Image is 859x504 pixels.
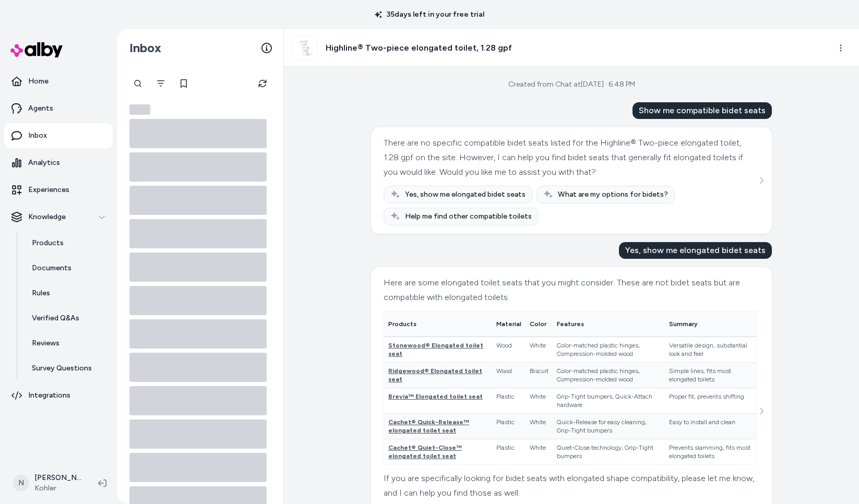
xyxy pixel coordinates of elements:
[4,96,113,121] a: Agents
[665,388,756,414] td: Proper fit, prevents shifting
[129,40,161,56] h2: Inbox
[665,414,756,439] td: Easy to install and clean
[553,414,665,439] td: Quick-Release for easy cleaning, Grip-Tight bumpers
[368,9,491,20] p: 35 days left in your free trial
[4,177,113,202] a: Experiences
[28,390,70,401] p: Integrations
[28,185,69,195] p: Experiences
[388,367,482,383] span: Ridgewood® Elongated toilet seat
[665,337,756,363] td: Versatile design, substantial look and feel
[21,356,113,381] a: Survey Questions
[32,238,64,248] p: Products
[28,103,53,114] p: Agents
[4,69,113,94] a: Home
[4,150,113,175] a: Analytics
[526,311,553,337] th: Color
[755,405,768,417] button: See more
[34,483,81,494] span: Kohler
[32,263,71,273] p: Documents
[553,439,665,465] td: Quiet-Close technology, Grip-Tight bumpers
[619,242,772,259] div: Yes, show me elongated bidet seats
[526,388,553,414] td: White
[388,393,483,400] span: Brevia™ Elongated toilet seat
[150,73,171,94] button: Filter
[4,383,113,408] a: Integrations
[633,102,772,119] div: Show me compatible bidet seats
[21,306,113,331] a: Verified Q&As
[492,337,526,363] td: Wood
[28,158,60,168] p: Analytics
[21,231,113,256] a: Products
[553,311,665,337] th: Features
[526,414,553,439] td: White
[526,363,553,388] td: Biscuit
[388,418,469,434] span: Cachet® Quick-Release™ elongated toilet seat
[28,130,47,141] p: Inbox
[492,311,526,337] th: Material
[405,189,526,200] span: Yes, show me elongated bidet seats
[326,42,512,54] h3: Highline® Two-piece elongated toilet, 1.28 gpf
[405,211,532,222] span: Help me find other compatible toilets
[384,275,757,305] div: Here are some elongated toilet seats that you might consider. These are not bidet seats but are c...
[28,76,49,87] p: Home
[526,439,553,465] td: White
[34,473,81,483] p: [PERSON_NAME]
[4,123,113,148] a: Inbox
[21,331,113,356] a: Reviews
[384,471,757,500] div: If you are specifically looking for bidet seats with elongated shape compatibility, please let me...
[492,388,526,414] td: Plastic
[6,466,90,500] button: N[PERSON_NAME]Kohler
[32,313,79,323] p: Verified Q&As
[526,337,553,363] td: White
[384,311,492,337] th: Products
[492,439,526,465] td: Plastic
[553,337,665,363] td: Color-matched plastic hinges, Compression-molded wood
[492,414,526,439] td: Plastic
[252,73,273,94] button: Refresh
[508,79,635,90] div: Created from Chat at [DATE] · 6:48 PM
[21,281,113,306] a: Rules
[4,205,113,230] button: Knowledge
[665,439,756,465] td: Prevents slamming, fits most elongated toilets
[665,311,756,337] th: Summary
[28,212,66,222] p: Knowledge
[755,174,768,187] button: See more
[553,363,665,388] td: Color-matched plastic hinges, Compression-molded wood
[10,42,63,57] img: alby Logo
[553,388,665,414] td: Grip-Tight bumpers, Quick-Attach hardware
[492,363,526,388] td: Wood
[388,444,462,460] span: Cachet® Quiet-Close™ elongated toilet seat
[13,475,29,491] span: N
[388,342,483,357] span: Stonewood® Elongated toilet seat
[32,363,92,374] p: Survey Questions
[32,338,59,349] p: Reviews
[384,136,757,179] div: There are no specific compatible bidet seats listed for the Highline® Two-piece elongated toilet,...
[558,189,668,200] span: What are my options for bidets?
[293,36,317,60] img: 3949-0_ISO_d2c0041143_rgb
[665,363,756,388] td: Simple lines, fits most elongated toilets
[32,288,50,298] p: Rules
[21,256,113,281] a: Documents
